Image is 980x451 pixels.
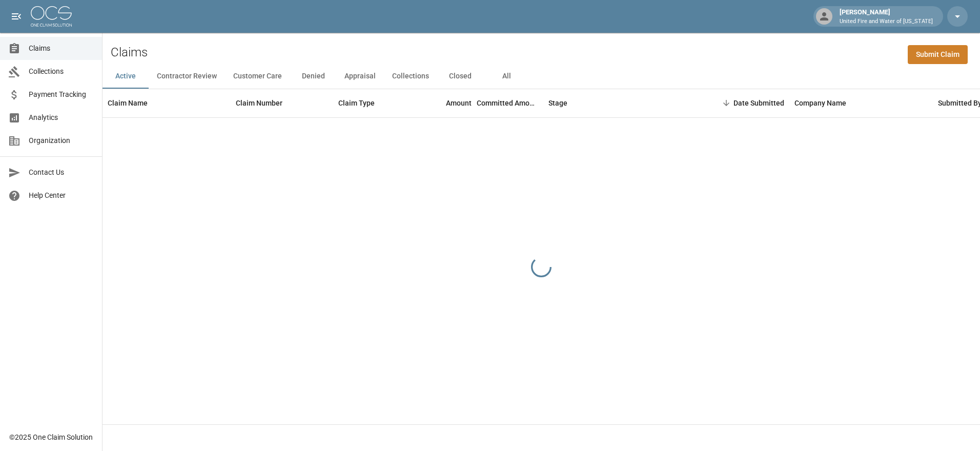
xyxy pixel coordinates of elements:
[29,112,94,123] span: Analytics
[477,89,543,117] div: Committed Amount
[719,96,733,110] button: Sort
[733,89,784,117] div: Date Submitted
[103,89,231,117] div: Claim Name
[29,190,94,201] span: Help Center
[9,432,93,442] div: © 2025 One Claim Solution
[111,45,148,60] h2: Claims
[410,89,477,117] div: Amount
[29,89,94,100] span: Payment Tracking
[29,43,94,54] span: Claims
[338,89,375,117] div: Claim Type
[108,89,148,117] div: Claim Name
[835,7,937,26] div: [PERSON_NAME]
[333,89,410,117] div: Claim Type
[840,17,933,26] p: United Fire and Water of [US_STATE]
[483,64,529,89] button: All
[225,64,290,89] button: Customer Care
[6,6,27,27] button: open drawer
[290,64,336,89] button: Denied
[236,89,282,117] div: Claim Number
[31,6,72,27] img: ocs-logo-white-transparent.png
[477,89,538,117] div: Committed Amount
[103,64,149,89] button: Active
[336,64,384,89] button: Appraisal
[149,64,225,89] button: Contractor Review
[789,89,933,117] div: Company Name
[384,64,437,89] button: Collections
[697,89,789,117] div: Date Submitted
[103,64,980,89] div: dynamic tabs
[794,89,846,117] div: Company Name
[548,89,567,117] div: Stage
[29,66,94,77] span: Collections
[437,64,483,89] button: Closed
[908,45,968,64] a: Submit Claim
[29,135,94,146] span: Organization
[543,89,697,117] div: Stage
[29,167,94,178] span: Contact Us
[231,89,333,117] div: Claim Number
[446,89,472,117] div: Amount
